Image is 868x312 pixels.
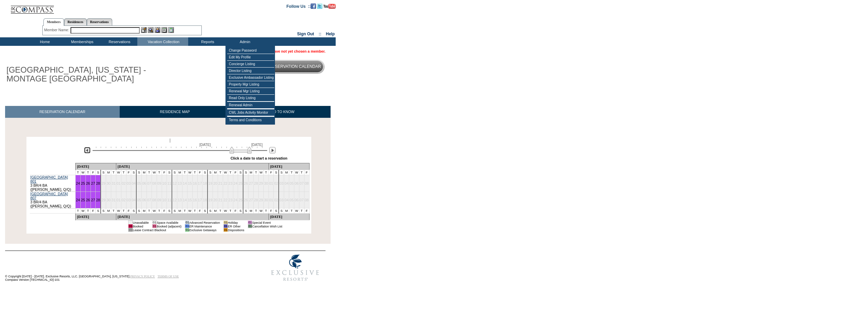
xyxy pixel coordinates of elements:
td: F [304,170,309,175]
td: T [192,208,197,214]
td: 01 [129,224,133,228]
td: M [213,170,218,175]
td: Space Available [157,221,182,224]
td: [DATE] [116,163,269,170]
td: 07 [299,175,304,192]
td: S [172,170,177,175]
h5: Reservation Calendar [269,65,321,69]
span: [DATE] [251,143,263,147]
td: 30 [263,175,269,192]
td: T [85,170,91,175]
a: 24 [76,181,80,185]
td: 09 [157,192,162,208]
td: S [96,208,101,214]
td: T [299,170,304,175]
td: S [238,170,243,175]
td: S [136,170,141,175]
a: 27 [91,181,95,185]
img: Next [269,147,276,153]
a: Subscribe to our YouTube Channel [323,4,336,8]
td: 27 [249,192,254,208]
td: F [162,208,167,214]
td: W [223,208,228,214]
td: 03 [126,192,131,208]
td: 18 [202,175,208,192]
td: 01 [223,228,228,232]
td: S [279,208,284,214]
td: 29 [101,192,106,208]
td: M [249,208,254,214]
td: 20 [213,192,218,208]
td: ER Other [228,224,244,228]
td: 03 [279,192,284,208]
td: T [157,208,162,214]
td: W [294,170,299,175]
span: [DATE] [199,143,211,147]
td: T [289,170,294,175]
td: 30 [106,175,111,192]
a: TERMS OF USE [158,275,179,278]
td: Dispositions [228,228,244,232]
td: ER Maintenance [189,224,220,228]
td: T [85,208,91,214]
td: Concierge Listing [227,61,274,68]
td: T [147,208,152,214]
td: W [80,170,85,175]
td: 06 [294,175,299,192]
td: T [218,208,223,214]
td: [DATE] [75,214,116,220]
td: 19 [208,175,213,192]
td: 01 [152,224,156,228]
td: S [208,170,213,175]
td: 16 [192,175,197,192]
td: 04 [284,192,289,208]
td: Property Mgr Listing [227,81,274,88]
td: 19 [208,192,213,208]
td: 24 [233,175,238,192]
td: 12 [172,175,177,192]
td: T [75,170,80,175]
td: T [228,170,233,175]
td: T [75,208,80,214]
a: Residences [64,18,87,25]
img: b_edit.gif [141,27,147,33]
td: 05 [289,175,294,192]
td: 20 [213,175,218,192]
td: S [243,208,248,214]
td: S [101,170,106,175]
td: S [208,208,213,214]
a: 26 [86,198,90,202]
td: M [249,170,254,175]
td: Booked (adjacent) [157,224,182,228]
td: Memberships [63,37,100,46]
td: Exclusive Getaways [189,228,220,232]
td: M [106,170,111,175]
td: 17 [197,192,202,208]
td: W [187,208,192,214]
td: 18 [202,192,208,208]
td: 01 [185,221,189,224]
img: View [148,27,154,33]
td: M [142,170,147,175]
td: 29 [101,175,106,192]
td: 25 [238,175,243,192]
td: Admin [225,37,263,46]
td: 02 [121,192,126,208]
td: Read Only Listing [227,95,274,102]
td: 04 [131,175,136,192]
td: Edit My Profile [227,54,274,61]
td: Unavailable [133,221,149,224]
td: Renewal Admin [227,102,274,109]
td: 08 [152,192,157,208]
td: T [182,208,188,214]
td: 17 [197,175,202,192]
td: T [263,208,269,214]
td: W [223,170,228,175]
td: S [131,208,136,214]
td: 25 [238,192,243,208]
td: 01 [185,224,189,228]
td: 3 BR/4 BA ([PERSON_NAME], Q/Q) [30,175,76,192]
td: 29 [258,175,263,192]
td: Booked [133,224,149,228]
img: Previous [84,147,91,153]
